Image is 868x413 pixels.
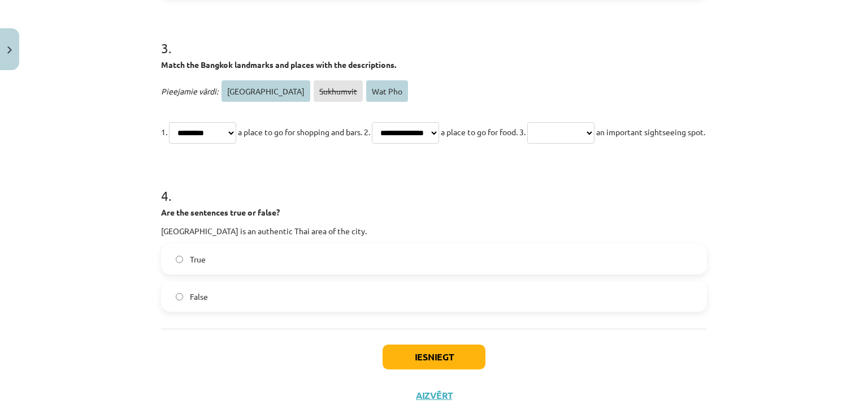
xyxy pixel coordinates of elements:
[314,80,363,102] span: Sukhumvit
[176,293,183,300] input: False
[238,127,370,137] span: a place to go for shopping and bars. 2.
[413,390,455,401] button: Aizvērt
[441,127,526,137] span: a place to go for food. 3.
[161,20,707,55] h1: 3 .
[383,345,485,369] button: Iesniegt
[176,256,183,263] input: True
[366,80,408,102] span: Wat Pho
[161,127,167,137] span: 1.
[222,80,310,102] span: [GEOGRAPHIC_DATA]
[190,253,206,265] span: True
[596,127,705,137] span: an important sightseeing spot.
[7,46,12,54] img: icon-close-lesson-0947bae3869378f0d4975bcd49f059093ad1ed9edebbc8119c70593378902aed.svg
[161,168,707,203] h1: 4 .
[161,86,218,96] span: Pieejamie vārdi:
[161,225,707,237] p: [GEOGRAPHIC_DATA] is an authentic Thai area of the city.
[161,207,280,217] strong: Are the sentences true or false?
[190,291,208,303] span: False
[161,59,396,70] strong: Match the Bangkok landmarks and places with the descriptions.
